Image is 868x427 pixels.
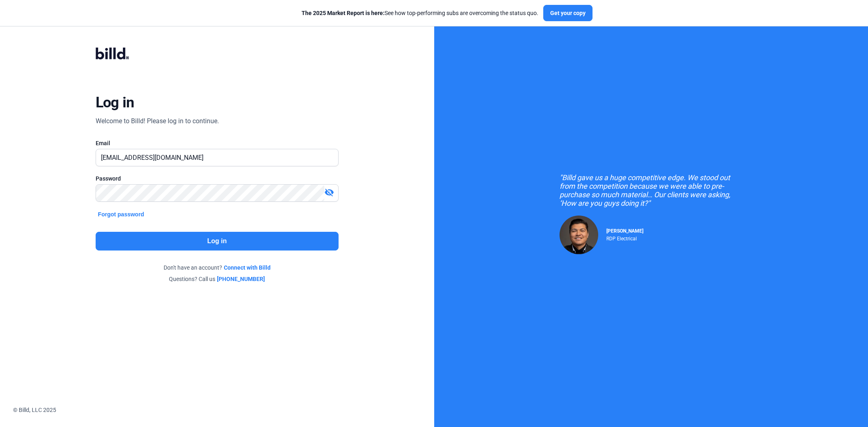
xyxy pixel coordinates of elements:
[96,116,219,126] div: Welcome to Billd! Please log in to continue.
[302,9,538,17] div: See how top-performing subs are overcoming the status quo.
[96,275,339,283] div: Questions? Call us
[96,174,339,183] div: Password
[606,228,643,234] span: [PERSON_NAME]
[324,187,334,197] mat-icon: visibility_off
[96,264,339,272] div: Don't have an account?
[560,216,598,254] img: Raul Pacheco
[96,139,339,147] div: Email
[543,5,593,21] button: Get your copy
[560,173,743,207] div: "Billd gave us a huge competitive edge. We stood out from the competition because we were able to...
[606,234,643,242] div: RDP Electrical
[217,275,265,283] a: [PHONE_NUMBER]
[302,10,385,16] span: The 2025 Market Report is here:
[96,232,339,251] button: Log in
[96,210,147,219] button: Forgot password
[224,264,271,272] a: Connect with Billd
[96,94,134,111] div: Log in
